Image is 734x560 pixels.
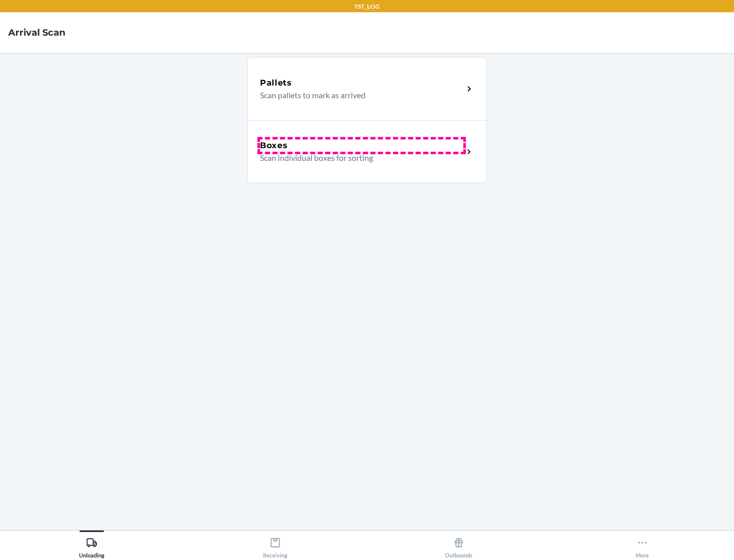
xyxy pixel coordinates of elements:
[354,2,380,11] p: TST_LOG
[8,26,65,39] h4: Arrival Scan
[260,139,288,152] h5: Boxes
[247,120,487,183] a: BoxesScan individual boxes for sorting
[260,89,455,101] p: Scan pallets to mark as arrived
[247,57,487,120] a: PalletsScan pallets to mark as arrived
[260,152,455,164] p: Scan individual boxes for sorting
[260,77,292,89] h5: Pallets
[636,533,649,558] div: More
[183,530,367,558] button: Receiving
[263,533,287,558] div: Receiving
[550,530,734,558] button: More
[445,533,473,558] div: Outbounds
[367,530,550,558] button: Outbounds
[79,533,104,558] div: Unloading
